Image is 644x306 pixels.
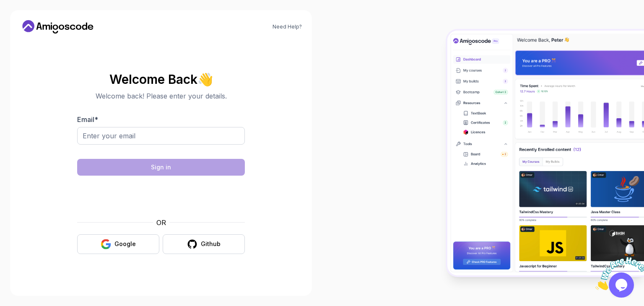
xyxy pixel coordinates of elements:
[77,115,98,124] label: Email *
[20,20,96,34] a: Home link
[447,31,644,275] img: Amigoscode Dashboard
[3,3,55,36] img: Chat attention grabber
[592,254,644,293] iframe: chat widget
[163,234,245,254] button: Github
[156,218,166,228] p: OR
[114,240,136,248] div: Google
[77,159,245,176] button: Sign in
[197,72,213,86] span: 👋
[77,127,245,145] input: Enter your email
[201,240,221,248] div: Github
[77,234,159,254] button: Google
[77,91,245,101] p: Welcome back! Please enter your details.
[151,163,171,171] div: Sign in
[98,181,224,213] iframe: Widget containing checkbox for hCaptcha security challenge
[273,23,302,30] a: Need Help?
[77,73,245,86] h2: Welcome Back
